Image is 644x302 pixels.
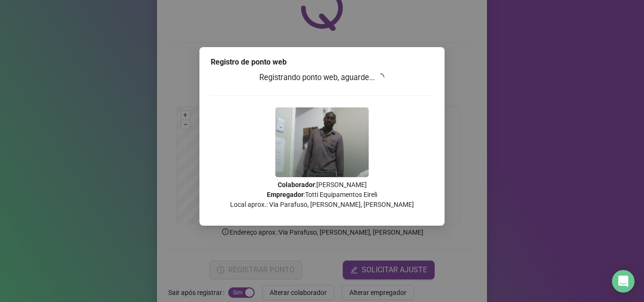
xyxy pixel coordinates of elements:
strong: Empregador [267,191,304,198]
strong: Colaborador [278,181,315,188]
img: 2Q== [275,107,369,177]
h3: Registrando ponto web, aguarde... [211,72,433,84]
div: Open Intercom Messenger [612,270,635,293]
div: Registro de ponto web [211,57,433,68]
span: loading [376,72,386,82]
p: : [PERSON_NAME] : Totti Equipamentos Eireli Local aprox.: Via Parafuso, [PERSON_NAME], [PERSON_NAME] [211,180,433,210]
